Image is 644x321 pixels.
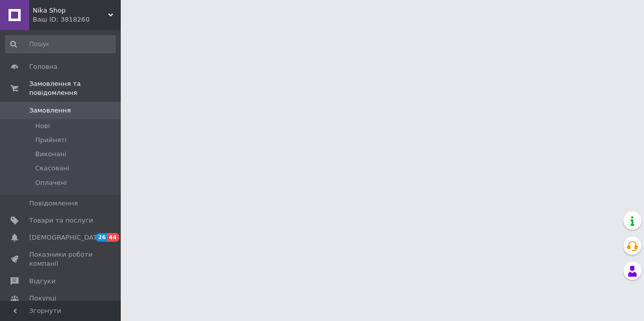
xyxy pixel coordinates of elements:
span: [DEMOGRAPHIC_DATA] [29,233,104,242]
span: Замовлення та повідомлення [29,79,121,97]
span: Оплачені [35,178,67,187]
span: Нові [35,122,50,131]
span: Головна [29,62,57,71]
span: Товари та послуги [29,216,93,225]
span: Nika Shop [33,6,108,15]
span: 26 [96,233,107,242]
input: Пошук [5,35,116,53]
span: Виконані [35,150,66,159]
span: Показники роботи компанії [29,250,93,268]
span: Скасовані [35,164,69,173]
span: 44 [107,233,119,242]
span: Прийняті [35,136,66,145]
span: Повідомлення [29,199,78,208]
span: Відгуки [29,277,55,286]
div: Ваш ID: 3818260 [33,15,121,24]
span: Замовлення [29,106,71,115]
span: Покупці [29,294,56,303]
